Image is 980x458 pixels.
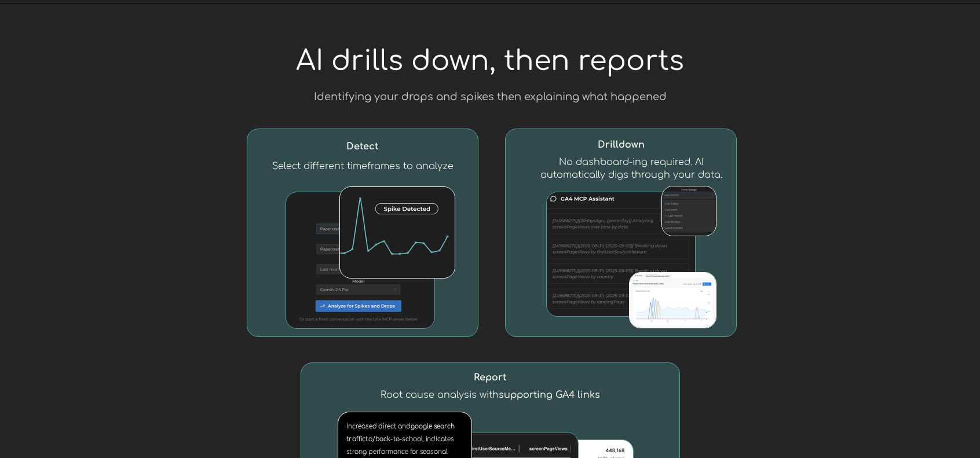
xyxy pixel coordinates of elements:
[381,390,600,400] span: Root cause analysis with
[296,46,684,76] span: AI drills down, then reports
[499,390,600,400] strong: supporting GA4 links
[272,161,454,171] span: Select different timeframes to analyze
[314,91,667,102] span: Identifying your drops and spikes then explaining what happened
[598,140,645,150] span: Drilldown
[540,157,722,180] span: No dashboard-ing required. AI automatically digs through your data.
[474,372,506,383] span: Report
[372,435,423,443] strong: /back-to-school
[346,422,455,443] strong: google search traffic
[346,141,378,152] span: Detect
